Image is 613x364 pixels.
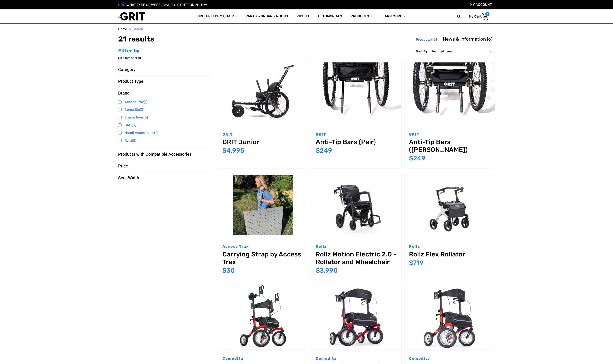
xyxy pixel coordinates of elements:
label: Sort By: [416,48,429,55]
span: (2) [132,138,136,142]
span: $30 [222,267,235,274]
a: Ergoactives(5) [118,114,210,121]
p: Comodita [316,356,397,361]
p: Rollz [409,244,490,249]
span: (1) [144,100,147,104]
input: Search [459,12,466,21]
button: Product Type [118,79,210,84]
img: GRIT Anti-Tip Bars GRIT Junior: anti-tip balance sticks pair installed at rear of off road wheelc... [405,62,495,122]
h1: 21 results [118,35,155,44]
a: Tipo Petite All-Terrain Rollator by Comodita,$580.00 [311,284,401,349]
p: Comodita [222,356,304,361]
span: Home [118,27,127,31]
a: GRIT Junior,$4,995.00 [222,138,304,146]
a: Rollz(2) [118,137,210,144]
a: Carrying Strap by Access Trax,$30.00 [218,172,308,237]
p: GRIT [222,132,304,137]
a: Search [133,27,143,32]
span: Brand [118,90,129,96]
span: $249 [409,154,426,162]
span: Product Type [118,79,143,84]
a: GRIT Junior,$4,995.00 [218,60,308,125]
p: Comodita [409,356,490,361]
a: Access Trax(1) [118,99,210,105]
a: Anti-Tip Bars (GRIT Jr.),$249.00 [405,60,495,125]
a: Testimonials [313,9,346,23]
a: Anti-Tip Bars (Pair),$249.00 [311,60,401,125]
a: Anti-Tip Bars (Pair),$249.00 [316,138,397,146]
img: Tipo Petite All-Terrain Rollator by Comodita [311,284,401,349]
img: GRIT All-Terrain Wheelchair and Mobility Equipment [118,12,145,21]
img: GRIT Anti-Tip Bars: back of GRIT Freedom Chair with anti-tip balance sticks pair installed at rea... [311,62,401,122]
button: Brand [118,90,210,96]
button: Products with Compatible Accessories [118,152,210,157]
span: Category [118,67,135,72]
img: Rollz Flex Rollator [405,172,495,237]
span: (3) [132,123,136,127]
p: Rollz [316,244,397,249]
a: Rollz Flex Rollator,$719.00 [405,172,495,237]
a: Videos [292,9,313,23]
span: $249 [316,147,332,154]
span: $4,995 [222,147,244,154]
span: Price [118,163,128,169]
a: Rollz Flex Rollator,$719.00 [409,250,490,258]
span: $719 [409,259,424,267]
img: Carrying Strap by Access Trax [218,175,308,235]
span: Products (15) [416,37,437,41]
a: Rollz Motion Electric 2.0 - Rollator and Wheelchair,$3,990.00 [311,172,401,237]
a: Anti-Tip Bars (GRIT Jr.),$249.00 [409,138,490,154]
img: GRIT Junior: GRIT Freedom Chair all terrain wheelchair engineered specifically for kids [218,62,308,122]
p: No filters applied [118,56,210,60]
span: (5) [144,115,148,119]
img: Tipo Standup Advance All-Terrain Rollator by Comodita [218,284,308,349]
a: Cart with 1 items [466,12,490,21]
span: 1 [485,12,490,16]
p: GRIT [409,132,490,137]
span: News & Information (6) [443,36,492,42]
a: GRIT(3) [118,122,210,128]
img: Cart [482,13,488,20]
span: Search [133,27,143,31]
span: Products with Compatible Accessories [118,152,192,157]
span: (3) [140,108,144,112]
button: Price [118,163,210,169]
a: Rollz Motion Electric 2.0 - Rollator and Wheelchair,$3,990.00 [316,250,397,266]
a: Home [118,27,127,32]
img: Rollz Motion Electric 2.0 - Rollator and Wheelchair [311,172,401,237]
a: Tipo Standup Advance All-Terrain Rollator by Comodita,$620.00 [218,284,308,349]
img: Tipo All-Terrain Rollator by Comodita [405,284,495,349]
button: Seat Width [118,175,210,180]
a: Tipo All-Terrain Rollator by Comodita,$580.00 [405,284,495,349]
a: Parks & Organizations [241,9,292,23]
h2: Filter by [118,48,210,54]
p: Access Trax [222,244,304,249]
a: Products [346,9,376,23]
a: GRIT Freedom Chair [193,9,241,23]
nav: Breadcrumb [118,27,495,32]
a: Learn More [376,9,409,23]
span: My Cart [469,14,482,18]
span: QUIZ: [118,3,127,7]
a: Carrying Strap by Access Trax,$30.00 [222,250,304,266]
a: Comodita(3) [118,107,210,113]
a: Account [470,3,492,7]
a: QUIZ:WHAT TYPE OF WHEELCHAIR IS RIGHT FOR YOU? [118,3,207,7]
p: GRIT [316,132,397,137]
button: Category [118,67,210,72]
span: (1) [154,131,158,135]
span: $3,990 [316,267,338,274]
a: Handi Accessories(1) [118,130,210,136]
span: Seat Width [118,175,139,180]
